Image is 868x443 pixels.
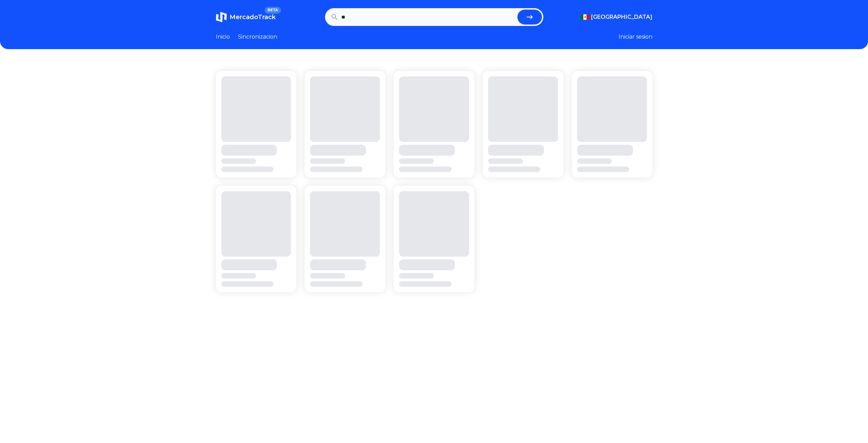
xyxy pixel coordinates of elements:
[216,33,230,41] a: Inicio
[580,13,652,21] button: [GEOGRAPHIC_DATA]
[265,7,281,14] span: BETA
[619,33,652,41] button: Iniciar sesion
[238,33,277,41] a: Sincronizacion
[591,13,652,21] span: [GEOGRAPHIC_DATA]
[580,14,590,20] img: Mexico
[216,12,227,23] img: MercadoTrack
[230,13,276,21] span: MercadoTrack
[216,12,276,23] a: MercadoTrackBETA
